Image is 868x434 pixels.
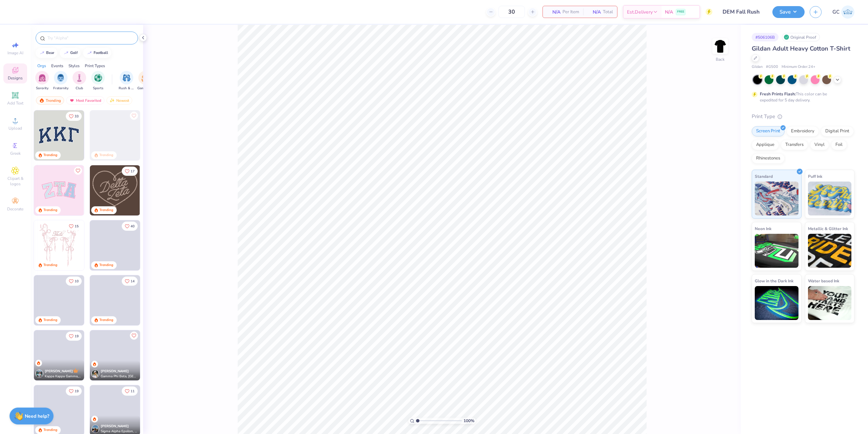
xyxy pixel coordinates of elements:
img: Gerard Christopher Trorres [841,5,854,19]
button: Like [74,167,82,175]
input: – – [498,6,525,18]
button: Like [122,277,138,286]
div: This color can be expedited for 5 day delivery. [760,91,843,103]
img: Rush & Bid Image [123,74,131,82]
button: Like [122,386,138,396]
strong: Need help? [25,413,49,419]
div: Orgs [37,63,46,69]
button: filter button [53,71,68,91]
div: filter for Sorority [35,71,49,91]
span: Gildan Adult Heavy Cotton T-Shirt [752,44,850,53]
div: Embroidery [787,126,819,136]
span: 33 [75,115,79,118]
button: filter button [119,71,134,91]
div: Foil [831,140,847,150]
span: Gamma Phi Beta, [GEOGRAPHIC_DATA][US_STATE] [101,374,137,379]
div: Newest [106,96,132,105]
img: ead2b24a-117b-4488-9b34-c08fd5176a7b [140,165,190,215]
button: Like [66,277,82,286]
span: FREE [677,10,684,14]
span: 19 [75,390,79,393]
div: Trending [43,428,57,433]
span: Sorority [36,86,48,91]
img: Avatar [35,370,43,378]
span: # G500 [766,64,778,70]
input: Untitled Design [717,5,767,19]
button: Like [130,112,138,120]
div: bear [46,51,54,55]
div: Applique [752,140,779,150]
span: Per Item [563,8,579,16]
span: Water based Ink [808,277,839,284]
div: # 506106B [752,33,778,41]
div: Most Favorited [66,96,104,105]
button: bear [36,48,57,58]
div: Trending [99,208,113,213]
img: Sorority Image [38,74,46,82]
img: Glow in the Dark Ink [755,286,798,320]
span: Standard [755,173,773,180]
button: filter button [137,71,153,91]
img: Puff Ink [808,182,852,215]
span: [PERSON_NAME] [101,369,129,374]
span: Sports [93,86,103,91]
span: Kappa Kappa Gamma, [GEOGRAPHIC_DATA][US_STATE] [45,374,81,379]
span: Image AI [7,50,23,56]
span: [PERSON_NAME] [45,369,73,374]
img: Neon Ink [755,234,798,268]
div: Trending [43,208,57,213]
button: Like [66,386,82,396]
div: filter for Sports [91,71,105,91]
img: Newest.gif [110,98,115,103]
span: GC [832,8,840,16]
button: Save [772,6,805,18]
img: trend_line.gif [39,51,45,55]
span: [PERSON_NAME] [101,424,129,429]
span: Minimum Order: 24 + [782,64,815,70]
button: Like [122,222,138,231]
img: 9980f5e8-e6a1-4b4a-8839-2b0e9349023c [34,165,84,215]
span: Greek [10,151,21,156]
span: Metallic & Glitter Ink [808,225,848,232]
div: Print Types [85,63,105,69]
span: Club [76,86,83,91]
span: Gildan [752,64,763,70]
button: Like [66,222,82,231]
img: 3b9aba4f-e317-4aa7-a679-c95a879539bd [34,110,84,161]
img: 5ee11766-d822-42f5-ad4e-763472bf8dcf [84,165,134,215]
img: Club Image [76,74,83,82]
div: Trending [36,96,64,105]
span: 100 % [463,418,474,424]
div: football [94,51,108,55]
div: Original Proof [782,33,820,41]
div: Rhinestones [752,153,785,164]
img: 12710c6a-dcc0-49ce-8688-7fe8d5f96fe2 [90,165,140,215]
img: trending.gif [39,98,44,103]
img: Avatar [91,370,99,378]
button: Like [66,332,82,341]
span: N/A [665,8,673,16]
img: Game Day Image [141,74,149,82]
span: Game Day [137,86,153,91]
span: Est. Delivery [627,8,653,16]
span: 14 [131,280,135,283]
div: Events [51,63,63,69]
div: filter for Fraternity [53,71,68,91]
strong: Fresh Prints Flash: [760,91,796,97]
div: Trending [99,263,113,268]
div: Trending [43,318,57,323]
span: Designs [8,75,23,81]
img: topCreatorCrown.gif [73,368,78,373]
button: football [83,48,111,58]
span: 19 [75,335,79,338]
span: Add Text [7,100,23,106]
span: N/A [547,8,560,16]
div: Styles [68,63,80,69]
button: golf [60,48,81,58]
span: 15 [75,225,79,228]
span: Decorate [7,206,23,212]
img: d12a98c7-f0f7-4345-bf3a-b9f1b718b86e [84,220,134,270]
span: Neon Ink [755,225,771,232]
span: 11 [131,390,135,393]
div: Trending [99,153,113,158]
